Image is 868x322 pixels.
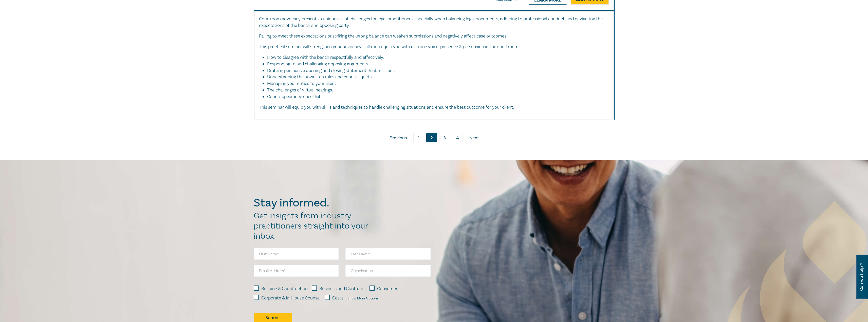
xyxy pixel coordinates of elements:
label: Consumer [377,286,397,292]
li: How to disagree with the bench respectfully and effectively. [267,54,604,61]
h2: Stay informed. [254,196,373,210]
a: 3 [439,133,450,142]
span: Can we help ? [859,258,864,296]
li: Court appearance checklist. [267,93,609,100]
input: Email Address* [254,265,339,277]
a: 4 [452,133,463,142]
p: This seminar will equip you with skills and techniques to handle challenging situations and ensur... [259,104,609,111]
li: Drafting persuasive opening and closing statements/submissions. [267,67,604,74]
p: This practical seminar will strengthen your advocacy skills and equip you with a strong voice, pr... [259,44,609,50]
a: Next [465,133,483,142]
p: Failing to meet these expectations or striking the wrong balance can weaken submissions and negat... [259,33,609,40]
div: Show More Options [347,296,379,300]
label: Building & Construction [261,286,308,292]
label: Costs [332,295,343,301]
h2: Get insights from industry practitioners straight into your inbox. [254,211,373,241]
li: Responding to and challenging opposing arguments. [267,61,604,67]
li: The challenges of virtual hearings. [267,87,604,93]
label: Business and Contracts [319,286,365,292]
p: Courtroom advocacy presents a unique set of challenges for legal practitioners, especially when b... [259,16,609,29]
li: Managing your duties to your client. [267,80,604,87]
span: Next [469,135,479,141]
a: 2 [426,133,437,142]
span: Previous [390,135,407,141]
li: Understanding the unwritten rules and court etiquette. [267,74,604,80]
a: Previous [385,133,411,142]
input: Organisation [345,265,431,277]
a: 1 [413,133,424,142]
label: Corporate & In-House Counsel [261,295,321,301]
input: Last Name* [345,248,431,260]
input: First Name* [254,248,339,260]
